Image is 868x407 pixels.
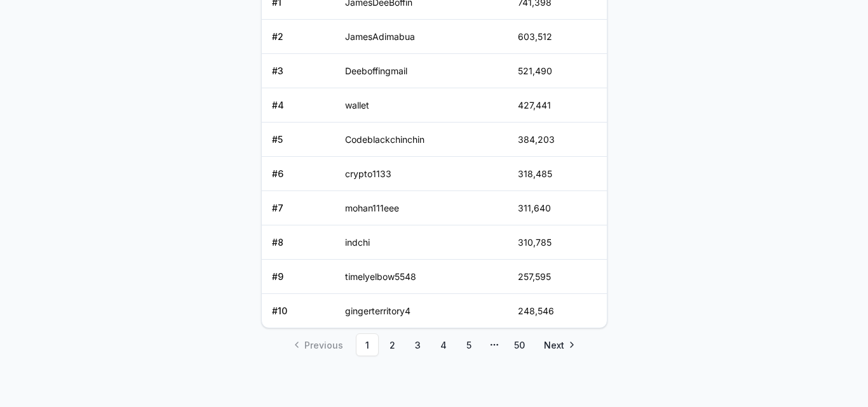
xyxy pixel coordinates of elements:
[356,333,379,356] a: 1
[381,333,404,356] a: 2
[262,260,336,294] td: # 9
[261,333,607,356] nav: pagination
[544,338,564,352] span: Next
[262,225,336,260] td: # 8
[335,123,508,157] td: Codeblackchinchin
[335,157,508,191] td: crypto1133
[335,54,508,88] td: Deeboffingmail
[262,123,336,157] td: # 5
[508,157,607,191] td: 318,485
[335,20,508,54] td: JamesAdimabua
[262,54,336,88] td: # 3
[508,54,607,88] td: 521,490
[508,20,607,54] td: 603,512
[508,260,607,294] td: 257,595
[335,191,508,225] td: mohan111eee
[458,333,480,356] a: 5
[335,260,508,294] td: timelyelbow5548
[508,294,607,328] td: 248,546
[407,333,430,356] a: 3
[432,333,455,356] a: 4
[508,191,607,225] td: 311,640
[335,294,508,328] td: gingerterritory4
[262,294,336,328] td: # 10
[508,333,531,356] a: 50
[335,88,508,123] td: wallet
[262,191,336,225] td: # 7
[508,88,607,123] td: 427,441
[534,333,583,356] a: Go to next page
[262,88,336,123] td: # 4
[335,225,508,260] td: indchi
[262,20,336,54] td: # 2
[508,225,607,260] td: 310,785
[508,123,607,157] td: 384,203
[262,157,336,191] td: # 6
